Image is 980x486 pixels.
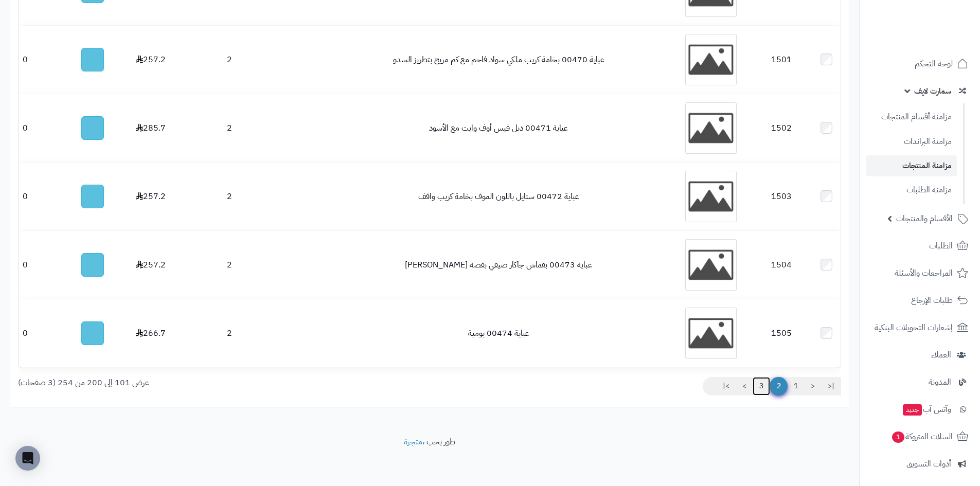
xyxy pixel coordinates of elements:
td: 285.7 [126,94,175,162]
span: المدونة [929,375,951,389]
td: 257.2 [126,26,175,94]
a: أدوات التسويق [866,452,974,476]
td: 0 [19,163,59,230]
td: عباية 00472 ستايل باللون الموف بخامة كريب واقف [325,163,672,230]
a: >| [716,377,736,395]
td: 1502 [750,94,812,162]
span: السلات المتروكة [891,429,953,444]
td: عباية 00470 بخامة كريب ملكي سواد فاحم مع كم مريح بتطريز السدو [325,26,672,94]
td: 0 [19,231,59,299]
div: Open Intercom Messenger [15,446,40,471]
td: 1505 [750,299,812,367]
td: 266.7 [126,299,175,367]
span: 2 [770,377,788,395]
td: عباية 00471 دبل فيس أوف وايت مع الأسود [325,94,672,162]
a: مزامنة البراندات [866,131,957,153]
a: 3 [753,377,770,395]
span: سمارت لايف [914,84,951,98]
a: لوحة التحكم [866,51,974,76]
td: 257.2 [126,163,175,230]
a: وآتس آبجديد [866,397,974,422]
span: الأقسام والمنتجات [896,211,953,226]
img: عباية 00471 دبل فيس أوف وايت مع الأسود [685,102,737,154]
span: 1 [892,431,905,443]
a: المدونة [866,370,974,394]
a: إشعارات التحويلات البنكية [866,315,974,340]
a: 1 [787,377,805,395]
img: عباية 00470 بخامة كريب ملكي سواد فاحم مع كم مريح بتطريز السدو [685,34,737,85]
td: عباية 00473 بقماش جاكار صيفي بقصة [PERSON_NAME] [325,231,672,299]
a: مزامنة الطلبات [866,179,957,201]
span: جديد [903,404,922,416]
img: عباية 00472 ستايل باللون الموف بخامة كريب واقف [685,171,737,222]
span: العملاء [931,348,951,362]
span: الطلبات [929,239,953,253]
td: 2 [175,163,283,230]
a: < [804,377,822,395]
span: إشعارات التحويلات البنكية [875,320,953,335]
a: العملاء [866,343,974,367]
a: متجرة [404,436,422,448]
td: 2 [175,94,283,162]
img: عباية 00473 بقماش جاكار صيفي بقصة بليزر [685,239,737,291]
a: السلات المتروكة1 [866,424,974,449]
td: 257.2 [126,231,175,299]
div: عرض 101 إلى 200 من 254 (3 صفحات) [10,377,430,389]
a: مزامنة أقسام المنتجات [866,106,957,128]
a: الطلبات [866,233,974,258]
td: عباية 00474 يومية [325,299,672,367]
td: 1504 [750,231,812,299]
a: طلبات الإرجاع [866,288,974,313]
a: |< [821,377,841,395]
td: 1501 [750,26,812,94]
span: المراجعات والأسئلة [895,266,953,280]
span: لوحة التحكم [915,57,953,71]
a: > [736,377,753,395]
td: 2 [175,299,283,367]
td: 2 [175,26,283,94]
td: 0 [19,94,59,162]
img: عباية 00474 يومية [685,308,737,359]
img: logo-2.png [910,17,970,39]
td: 1503 [750,163,812,230]
a: المراجعات والأسئلة [866,261,974,285]
td: 0 [19,299,59,367]
span: وآتس آب [902,402,951,417]
td: 0 [19,26,59,94]
a: مزامنة المنتجات [866,155,957,176]
span: طلبات الإرجاع [911,293,953,308]
span: أدوات التسويق [906,457,951,471]
td: 2 [175,231,283,299]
